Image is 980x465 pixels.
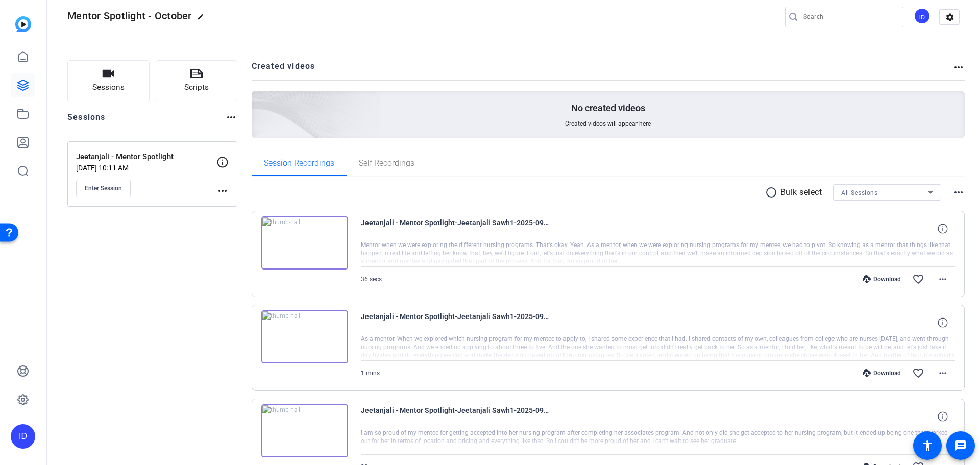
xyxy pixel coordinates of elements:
[914,8,930,25] div: ID
[361,404,550,429] span: Jeetanjali - Mentor Spotlight-Jeetanjali Sawh1-2025-09-30-12-15-38-275-0
[921,439,934,452] mat-icon: accessibility
[197,13,209,26] mat-icon: edit
[184,82,209,93] span: Scripts
[940,10,960,25] mat-icon: settings
[92,82,125,93] span: Sessions
[361,216,550,241] span: Jeetanjali - Mentor Spotlight-Jeetanjali Sawh1-2025-09-30-12-17-45-964-0
[15,16,31,32] img: blue-gradient.svg
[216,185,229,197] mat-icon: more_horiz
[803,11,895,23] input: Search
[67,60,150,101] button: Sessions
[954,439,967,452] mat-icon: message
[11,424,35,449] div: ID
[361,276,382,283] span: 36 secs
[76,164,216,172] p: [DATE] 10:11 AM
[76,180,131,197] button: Enter Session
[952,61,965,74] mat-icon: more_horiz
[857,275,906,283] div: Download
[261,216,348,270] img: thumb-nail
[359,159,414,167] span: Self Recordings
[261,310,348,363] img: thumb-nail
[67,111,106,131] h2: Sessions
[565,119,651,128] span: Created videos will appear here
[571,102,645,114] p: No created videos
[261,404,348,457] img: thumb-nail
[225,111,237,124] mat-icon: more_horiz
[780,186,822,199] p: Bulk select
[361,370,380,377] span: 1 mins
[937,367,949,379] mat-icon: more_horiz
[937,273,949,285] mat-icon: more_horiz
[361,310,550,335] span: Jeetanjali - Mentor Spotlight-Jeetanjali Sawh1-2025-09-30-12-16-31-041-0
[857,369,906,377] div: Download
[912,273,924,285] mat-icon: favorite_border
[85,184,122,192] span: Enter Session
[264,159,334,167] span: Session Recordings
[67,10,192,22] span: Mentor Spotlight - October
[156,60,238,101] button: Scripts
[912,367,924,379] mat-icon: favorite_border
[252,60,953,80] h2: Created videos
[76,151,216,163] p: Jeetanjali - Mentor Spotlight
[765,186,780,199] mat-icon: radio_button_unchecked
[952,186,965,199] mat-icon: more_horiz
[841,189,877,197] span: All Sessions
[914,8,932,26] ngx-avatar: Itzel Delgado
